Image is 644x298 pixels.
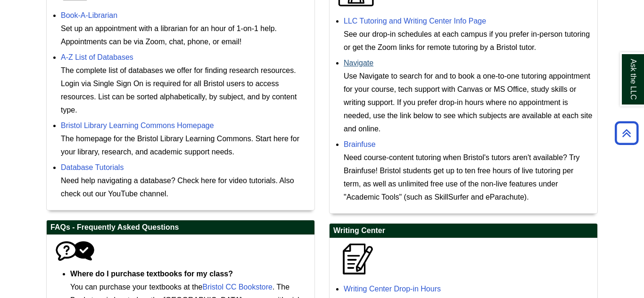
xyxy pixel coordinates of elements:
h2: FAQs - Frequently Asked Questions [47,220,314,235]
div: Set up an appointment with a librarian for an hour of 1-on-1 help. Appointments can be via Zoom, ... [61,22,310,48]
div: The complete list of databases we offer for finding research resources. Login via Single Sign On ... [61,64,310,117]
a: Book-A-Librarian [61,11,117,19]
a: Navigate [344,59,373,67]
div: See our drop-in schedules at each campus if you prefer in-person tutoring or get the Zoom links f... [344,28,593,54]
strong: Where do I purchase textbooks for my class? [70,270,233,278]
a: Bristol CC Bookstore [202,283,272,291]
a: Bristol Library Learning Commons Homepage [61,121,214,129]
div: The homepage for the Bristol Library Learning Commons. Start here for your library, research, and... [61,132,310,159]
a: Database Tutorials [61,163,124,171]
a: Brainfuse [344,140,376,148]
div: Need course-content tutoring when Bristol's tutors aren't available? Try Brainfuse! Bristol stude... [344,151,593,204]
h2: Writing Center [330,224,597,238]
a: Back to Top [611,127,642,139]
a: A-Z List of Databases [61,53,133,61]
a: LLC Tutoring and Writing Center Info Page [344,17,486,25]
a: Writing Center Drop-in Hours [344,285,441,293]
div: Need help navigating a database? Check here for video tutorials. Also check out our YouTube channel. [61,174,310,201]
div: Use Navigate to search for and to book a one-to-one tutoring appointment for your course, tech su... [344,70,593,136]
